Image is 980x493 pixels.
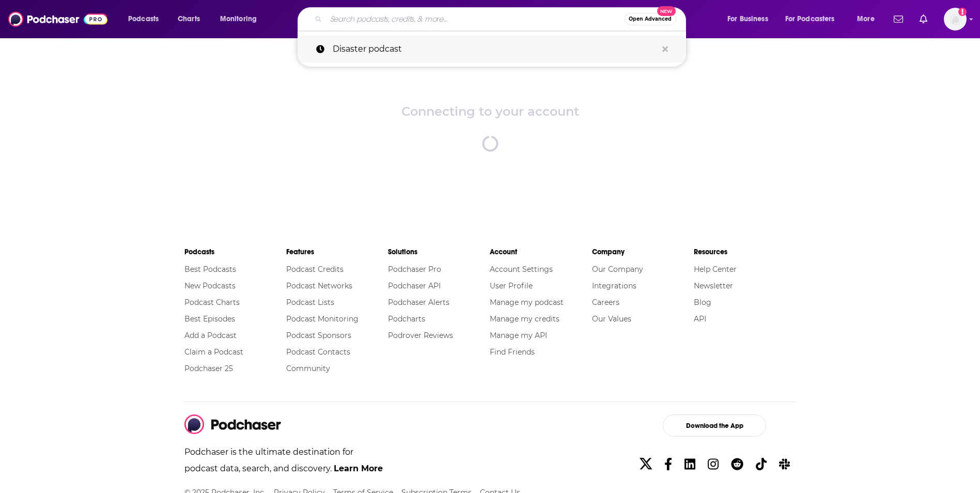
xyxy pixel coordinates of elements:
[184,298,240,307] a: Podcast Charts
[680,453,699,476] a: Linkedin
[850,11,888,27] button: open menu
[184,347,243,357] a: Claim a Podcast
[184,265,236,274] a: Best Podcasts
[334,464,383,473] a: Learn More
[592,281,636,290] a: Integrations
[490,331,547,340] a: Manage my API
[171,11,206,27] a: Charts
[944,8,967,30] button: Show profile menu
[326,11,624,27] input: Search podcasts, credits, & more...
[694,314,706,323] a: API
[333,36,657,63] p: Disaster podcast
[704,453,723,476] a: Instagram
[694,298,711,307] a: Blog
[592,314,631,323] a: Our Values
[694,265,737,274] a: Help Center
[490,265,553,274] a: Account Settings
[592,298,619,307] a: Careers
[184,444,384,485] p: Podchaser is the ultimate destination for podcast data, search, and discovery.
[775,453,794,476] a: Slack
[401,104,579,119] div: Connecting to your account
[307,7,696,31] div: Search podcasts, credits, & more...
[8,9,107,29] img: Podchaser - Follow, Share and Rate Podcasts
[184,331,237,340] a: Add a Podcast
[785,12,835,26] span: For Podcasters
[286,347,350,357] a: Podcast Contacts
[624,13,676,25] button: Open AdvancedNew
[720,11,781,27] button: open menu
[944,8,967,30] img: User Profile
[286,298,334,307] a: Podcast Lists
[286,364,330,373] a: Community
[958,8,967,16] svg: Add a profile image
[592,243,694,261] li: Company
[890,10,907,28] a: Show notifications dropdown
[490,243,592,261] li: Account
[213,11,270,27] button: open menu
[128,12,159,26] span: Podcasts
[388,331,453,340] a: Podrover Reviews
[657,6,676,16] span: New
[663,414,766,437] button: Download the App
[388,314,425,323] a: Podcharts
[388,265,441,274] a: Podchaser Pro
[121,11,172,27] button: open menu
[727,453,748,476] a: Reddit
[694,243,796,261] li: Resources
[694,281,733,290] a: Newsletter
[298,36,686,63] a: Disaster podcast
[388,298,449,307] a: Podchaser Alerts
[490,281,533,290] a: User Profile
[490,314,559,323] a: Manage my credits
[388,281,441,290] a: Podchaser API
[178,12,200,26] span: Charts
[184,414,282,434] img: Podchaser - Follow, Share and Rate Podcasts
[220,12,257,26] span: Monitoring
[592,265,643,274] a: Our Company
[286,314,359,323] a: Podcast Monitoring
[779,11,850,27] button: open menu
[286,243,388,261] li: Features
[184,243,286,261] li: Podcasts
[184,281,236,290] a: New Podcasts
[635,453,656,476] a: X/Twitter
[752,453,771,476] a: TikTok
[857,12,875,26] span: More
[286,331,351,340] a: Podcast Sponsors
[490,298,564,307] a: Manage my podcast
[633,414,796,437] a: Download the App
[388,243,490,261] li: Solutions
[629,17,672,22] span: Open Advanced
[490,347,535,357] a: Find Friends
[727,12,768,26] span: For Business
[660,453,676,476] a: Facebook
[286,265,344,274] a: Podcast Credits
[286,281,352,290] a: Podcast Networks
[184,364,233,373] a: Podchaser 25
[944,8,967,30] span: Logged in as bbrockman
[915,10,931,28] a: Show notifications dropdown
[184,314,235,323] a: Best Episodes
